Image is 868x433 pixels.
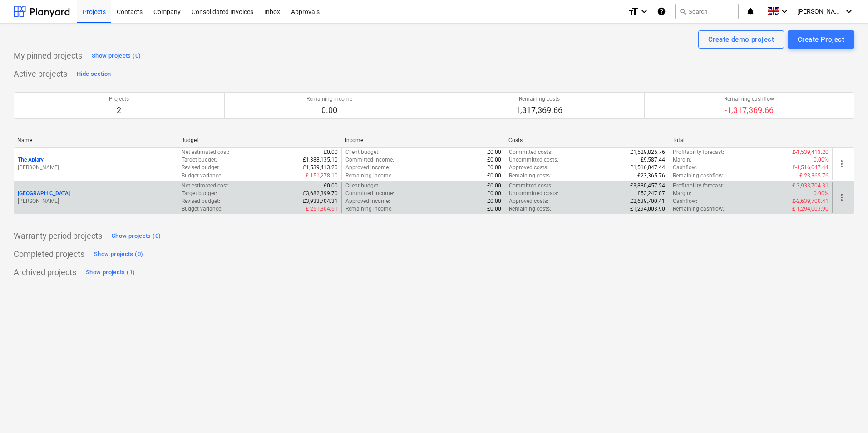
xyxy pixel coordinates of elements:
[487,205,501,213] p: £0.00
[345,137,502,143] div: Income
[823,389,868,433] iframe: Chat Widget
[698,30,784,49] button: Create demo project
[798,34,844,45] div: Create Project
[303,156,338,164] p: £1,388,135.10
[18,164,174,172] p: [PERSON_NAME]
[509,148,552,156] p: Committed costs :
[673,182,724,190] p: Profitability forecast :
[509,182,552,190] p: Committed costs :
[182,182,229,190] p: Net estimated cost :
[94,249,143,260] div: Show projects (0)
[109,105,129,116] p: 2
[18,190,70,197] p: [GEOGRAPHIC_DATA]
[630,205,665,213] p: £1,294,003.90
[637,190,665,197] p: £53,247.07
[792,148,829,156] p: £-1,539,413.20
[89,49,143,63] button: Show projects (0)
[516,95,562,103] p: Remaining costs
[673,156,691,164] p: Margin :
[487,182,501,190] p: £0.00
[516,105,562,116] p: 1,317,369.66
[345,164,390,172] p: Approved income :
[630,197,665,205] p: £2,639,700.41
[673,148,724,156] p: Profitability forecast :
[641,156,665,164] p: £9,587.44
[182,197,220,205] p: Revised budget :
[86,267,135,278] div: Show projects (1)
[181,137,338,143] div: Budget
[77,69,111,79] div: Hide section
[109,229,163,243] button: Show projects (0)
[345,156,394,164] p: Committed income :
[672,137,829,143] div: Total
[708,34,774,45] div: Create demo project
[345,182,380,190] p: Client budget :
[18,156,44,164] p: The Apiary
[673,197,697,205] p: Cashflow :
[814,190,829,197] p: 0.00%
[509,164,548,172] p: Approved costs :
[345,197,390,205] p: Approved income :
[797,8,843,15] span: [PERSON_NAME]
[779,6,790,17] i: keyboard_arrow_down
[639,6,650,17] i: keyboard_arrow_down
[724,95,774,103] p: Remaining cashflow
[306,205,338,213] p: £-251,304.61
[303,164,338,172] p: £1,539,413.20
[630,148,665,156] p: £1,529,825.76
[675,4,739,19] button: Search
[18,197,174,205] p: [PERSON_NAME]
[182,156,217,164] p: Target budget :
[487,156,501,164] p: £0.00
[14,50,82,61] p: My pinned projects
[14,249,84,260] p: Completed projects
[306,95,352,103] p: Remaining income
[92,247,145,261] button: Show projects (0)
[84,265,137,280] button: Show projects (1)
[345,172,393,180] p: Remaining income :
[303,197,338,205] p: £3,933,704.31
[182,164,220,172] p: Revised budget :
[673,172,724,180] p: Remaining cashflow :
[792,164,829,172] p: £-1,516,047.44
[345,148,380,156] p: Client budget :
[788,30,854,49] button: Create Project
[14,231,102,241] p: Warranty period projects
[14,69,67,79] p: Active projects
[487,148,501,156] p: £0.00
[306,172,338,180] p: £-151,278.10
[679,8,686,15] span: search
[630,164,665,172] p: £1,516,047.44
[112,231,161,241] div: Show projects (0)
[109,95,129,103] p: Projects
[509,156,558,164] p: Uncommitted costs :
[630,182,665,190] p: £3,880,457.24
[74,67,113,81] button: Hide section
[628,6,639,17] i: format_size
[509,172,551,180] p: Remaining costs :
[345,190,394,197] p: Committed income :
[92,51,141,61] div: Show projects (0)
[792,182,829,190] p: £-3,933,704.31
[814,156,829,164] p: 0.00%
[657,6,666,17] i: Knowledge base
[487,172,501,180] p: £0.00
[509,190,558,197] p: Uncommitted costs :
[673,190,691,197] p: Margin :
[487,164,501,172] p: £0.00
[509,197,548,205] p: Approved costs :
[637,172,665,180] p: £23,365.76
[509,205,551,213] p: Remaining costs :
[836,192,847,203] span: more_vert
[487,197,501,205] p: £0.00
[18,190,174,205] div: [GEOGRAPHIC_DATA][PERSON_NAME]
[673,205,724,213] p: Remaining cashflow :
[843,6,854,17] i: keyboard_arrow_down
[324,182,338,190] p: £0.00
[17,137,174,143] div: Name
[324,148,338,156] p: £0.00
[14,267,76,278] p: Archived projects
[18,156,174,172] div: The Apiary[PERSON_NAME]
[345,205,393,213] p: Remaining income :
